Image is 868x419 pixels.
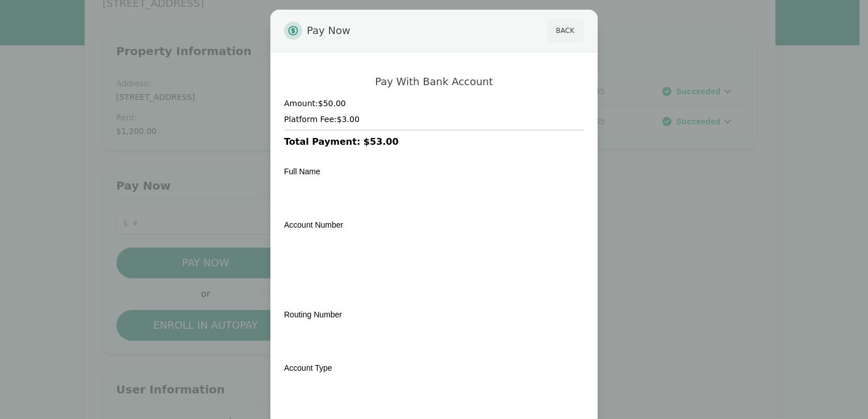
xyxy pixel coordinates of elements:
[284,363,332,372] label: Account Type
[284,114,584,125] h4: Platform Fee: $3.00
[284,167,320,176] label: Full Name
[375,75,493,89] h2: Pay With Bank Account
[284,310,342,319] label: Routing Number
[546,19,584,43] button: Back
[284,220,343,229] label: Account Number
[307,19,350,43] span: Pay Now
[284,135,584,149] h3: Total Payment: $53.00
[284,98,584,109] h4: Amount: $50.00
